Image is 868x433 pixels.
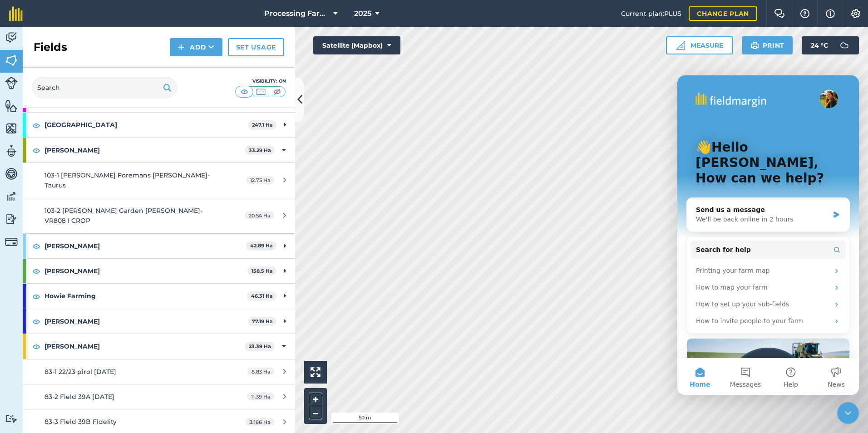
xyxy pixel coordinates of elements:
img: svg+xml;base64,PHN2ZyB4bWxucz0iaHR0cDovL3d3dy53My5vcmcvMjAwMC9zdmciIHdpZHRoPSIxOSIgaGVpZ2h0PSIyNC... [163,82,172,93]
strong: 158.5 Ha [252,268,273,274]
img: svg+xml;base64,PHN2ZyB4bWxucz0iaHR0cDovL3d3dy53My5vcmcvMjAwMC9zdmciIHdpZHRoPSIxOCIgaGVpZ2h0PSIyNC... [32,241,40,251]
iframe: Intercom live chat [677,75,859,395]
strong: 46.31 Ha [251,293,273,299]
input: Search [32,77,177,98]
span: News [150,306,168,312]
img: svg+xml;base64,PHN2ZyB4bWxucz0iaHR0cDovL3d3dy53My5vcmcvMjAwMC9zdmciIHdpZHRoPSIxOCIgaGVpZ2h0PSIyNC... [32,145,40,156]
img: svg+xml;base64,PD94bWwgdmVyc2lvbj0iMS4wIiBlbmNvZGluZz0idXRmLTgiPz4KPCEtLSBHZW5lcmF0b3I6IEFkb2JlIE... [835,36,853,54]
span: 2025 [354,8,371,19]
strong: [PERSON_NAME] [44,259,247,283]
img: svg+xml;base64,PHN2ZyB4bWxucz0iaHR0cDovL3d3dy53My5vcmcvMjAwMC9zdmciIHdpZHRoPSI1MCIgaGVpZ2h0PSI0MC... [271,87,283,96]
div: [PERSON_NAME]33.29 Ha [23,138,295,162]
span: 83-3 Field 39B Fidelity [44,418,117,426]
div: [PERSON_NAME]77.19 Ha [23,309,295,334]
span: 11.39 Ha [247,393,274,400]
div: [PERSON_NAME]158.5 Ha [23,259,295,283]
strong: 77.19 Ha [252,318,273,325]
span: 8.83 Ha [247,368,274,375]
span: Home [12,306,33,312]
div: [PERSON_NAME]23.39 Ha [23,334,295,359]
img: svg+xml;base64,PHN2ZyB4bWxucz0iaHR0cDovL3d3dy53My5vcmcvMjAwMC9zdmciIHdpZHRoPSIxOCIgaGVpZ2h0PSIyNC... [32,266,40,276]
span: 12.75 Ha [246,176,274,184]
span: 83-2 Field 39A [DATE] [44,393,114,401]
span: Current plan : PLUS [621,9,681,19]
img: svg+xml;base64,PD94bWwgdmVyc2lvbj0iMS4wIiBlbmNvZGluZz0idXRmLTgiPz4KPCEtLSBHZW5lcmF0b3I6IEFkb2JlIE... [5,212,18,226]
strong: 42.89 Ha [250,242,273,249]
span: 83-1 22/23 pirol [DATE] [44,368,116,376]
strong: 33.29 Ha [249,147,271,153]
strong: 247.1 Ha [252,122,273,128]
img: A question mark icon [799,9,810,18]
button: Satellite (Mapbox) [313,36,400,54]
img: svg+xml;base64,PHN2ZyB4bWxucz0iaHR0cDovL3d3dy53My5vcmcvMjAwMC9zdmciIHdpZHRoPSI1NiIgaGVpZ2h0PSI2MC... [5,99,18,113]
span: 20.54 Ha [245,212,274,219]
button: + [309,393,322,406]
div: Introducing Pesticide Check [9,263,173,378]
div: [GEOGRAPHIC_DATA]247.1 Ha [23,113,295,137]
span: 3.166 Ha [246,418,274,426]
strong: [PERSON_NAME] [44,334,245,359]
img: Four arrows, one pointing top left, one top right, one bottom right and the last bottom left [311,367,321,377]
img: Ruler icon [676,41,685,50]
img: svg+xml;base64,PHN2ZyB4bWxucz0iaHR0cDovL3d3dy53My5vcmcvMjAwMC9zdmciIHdpZHRoPSI1NiIgaGVpZ2h0PSI2MC... [5,54,18,67]
strong: Howie Farming [44,284,247,308]
img: svg+xml;base64,PHN2ZyB4bWxucz0iaHR0cDovL3d3dy53My5vcmcvMjAwMC9zdmciIHdpZHRoPSI1NiIgaGVpZ2h0PSI2MC... [5,122,18,135]
span: Messages [53,306,84,312]
a: 83-1 22/23 pirol [DATE]8.83 Ha [23,359,295,384]
img: A cog icon [850,9,861,18]
a: 103-1 [PERSON_NAME] Foremans [PERSON_NAME]- Taurus12.75 Ha [23,163,295,198]
img: svg+xml;base64,PHN2ZyB4bWxucz0iaHR0cDovL3d3dy53My5vcmcvMjAwMC9zdmciIHdpZHRoPSIxOCIgaGVpZ2h0PSIyNC... [32,291,40,302]
strong: [PERSON_NAME] [44,309,248,334]
img: svg+xml;base64,PD94bWwgdmVyc2lvbj0iMS4wIiBlbmNvZGluZz0idXRmLTgiPz4KPCEtLSBHZW5lcmF0b3I6IEFkb2JlIE... [5,190,18,203]
img: svg+xml;base64,PHN2ZyB4bWxucz0iaHR0cDovL3d3dy53My5vcmcvMjAwMC9zdmciIHdpZHRoPSIxOCIgaGVpZ2h0PSIyNC... [32,341,40,352]
div: Howie Farming46.31 Ha [23,284,295,308]
div: [PERSON_NAME]42.89 Ha [23,234,295,258]
h2: Fields [34,40,67,54]
img: svg+xml;base64,PHN2ZyB4bWxucz0iaHR0cDovL3d3dy53My5vcmcvMjAwMC9zdmciIHdpZHRoPSI1MCIgaGVpZ2h0PSI0MC... [255,87,266,96]
img: Introducing Pesticide Check [10,263,172,327]
button: Help [91,283,136,320]
strong: [PERSON_NAME] [44,234,246,258]
button: Messages [45,283,91,320]
img: svg+xml;base64,PHN2ZyB4bWxucz0iaHR0cDovL3d3dy53My5vcmcvMjAwMC9zdmciIHdpZHRoPSIxOCIgaGVpZ2h0PSIyNC... [32,120,40,131]
img: svg+xml;base64,PHN2ZyB4bWxucz0iaHR0cDovL3d3dy53My5vcmcvMjAwMC9zdmciIHdpZHRoPSIxNCIgaGVpZ2h0PSIyNC... [178,42,184,53]
img: svg+xml;base64,PHN2ZyB4bWxucz0iaHR0cDovL3d3dy53My5vcmcvMjAwMC9zdmciIHdpZHRoPSIxNyIgaGVpZ2h0PSIxNy... [826,8,835,19]
button: – [309,406,322,419]
button: News [136,283,182,320]
button: Print [742,36,793,54]
span: Processing Farms [264,8,330,19]
button: 24 °C [802,36,859,54]
iframe: Intercom live chat [837,402,859,424]
img: svg+xml;base64,PD94bWwgdmVyc2lvbj0iMS4wIiBlbmNvZGluZz0idXRmLTgiPz4KPCEtLSBHZW5lcmF0b3I6IEFkb2JlIE... [5,31,18,44]
strong: [PERSON_NAME] [44,138,245,162]
img: svg+xml;base64,PD94bWwgdmVyc2lvbj0iMS4wIiBlbmNvZGluZz0idXRmLTgiPz4KPCEtLSBHZW5lcmF0b3I6IEFkb2JlIE... [5,167,18,181]
span: 24 ° C [811,36,828,54]
img: svg+xml;base64,PD94bWwgdmVyc2lvbj0iMS4wIiBlbmNvZGluZz0idXRmLTgiPz4KPCEtLSBHZW5lcmF0b3I6IEFkb2JlIE... [5,144,18,158]
img: Two speech bubbles overlapping with the left bubble in the forefront [774,9,785,18]
img: svg+xml;base64,PD94bWwgdmVyc2lvbj0iMS4wIiBlbmNvZGluZz0idXRmLTgiPz4KPCEtLSBHZW5lcmF0b3I6IEFkb2JlIE... [5,77,18,89]
span: 103-1 [PERSON_NAME] Foremans [PERSON_NAME]- Taurus [44,171,210,189]
span: 103-2 [PERSON_NAME] Garden [PERSON_NAME]- VR808 I CROP [44,207,202,225]
a: Set usage [228,38,284,56]
img: svg+xml;base64,PHN2ZyB4bWxucz0iaHR0cDovL3d3dy53My5vcmcvMjAwMC9zdmciIHdpZHRoPSI1MCIgaGVpZ2h0PSI0MC... [239,87,250,96]
img: svg+xml;base64,PD94bWwgdmVyc2lvbj0iMS4wIiBlbmNvZGluZz0idXRmLTgiPz4KPCEtLSBHZW5lcmF0b3I6IEFkb2JlIE... [5,414,18,423]
span: Help [106,306,121,312]
strong: [GEOGRAPHIC_DATA] [44,113,248,137]
button: Measure [666,36,733,54]
strong: 23.39 Ha [249,343,271,349]
a: 83-2 Field 39A [DATE]11.39 Ha [23,384,295,409]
